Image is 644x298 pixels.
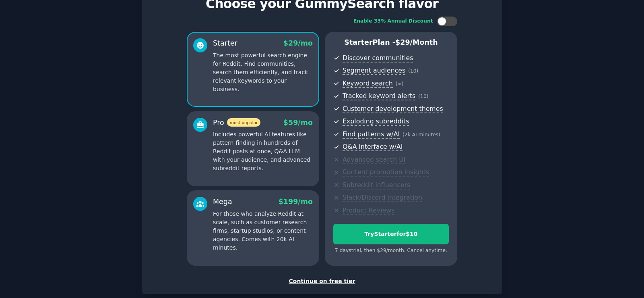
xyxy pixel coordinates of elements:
span: Find patterns w/AI [343,130,400,139]
div: Continue on free tier [150,277,494,285]
span: Segment audiences [343,67,405,75]
span: $ 59 /mo [283,119,313,127]
div: Try Starter for $10 [334,230,448,238]
span: ( 10 ) [408,68,418,74]
span: $ 29 /month [395,38,438,46]
span: Tracked keyword alerts [343,92,415,100]
span: ( 10 ) [418,94,428,99]
span: Customer development themes [343,105,443,113]
span: $ 199 /mo [279,198,313,206]
p: Includes powerful AI features like pattern-finding in hundreds of Reddit posts at once, Q&A LLM w... [213,130,313,173]
span: Product Reviews [343,206,394,215]
p: The most powerful search engine for Reddit. Find communities, search them efficiently, and track ... [213,51,313,94]
span: ( ∞ ) [396,81,404,87]
p: For those who analyze Reddit at scale, such as customer research firms, startup studios, or conte... [213,210,313,252]
span: ( 2k AI minutes ) [402,132,440,138]
div: Starter [213,38,237,48]
div: 7 days trial, then $ 29 /month . Cancel anytime. [333,247,449,254]
span: Advanced search UI [343,156,405,164]
div: Mega [213,197,232,207]
span: Subreddit influencers [343,181,410,190]
button: TryStarterfor$10 [333,224,449,244]
span: Exploding subreddits [343,117,409,126]
span: $ 29 /mo [283,39,313,47]
span: Discover communities [343,54,413,63]
div: Enable 33% Annual Discount [353,18,433,25]
span: most popular [227,118,261,127]
span: Slack/Discord integration [343,194,422,202]
div: Pro [213,118,260,128]
span: Q&A interface w/AI [343,143,402,151]
span: Content promotion insights [343,168,429,177]
p: Starter Plan - [333,38,449,48]
span: Keyword search [343,79,393,88]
